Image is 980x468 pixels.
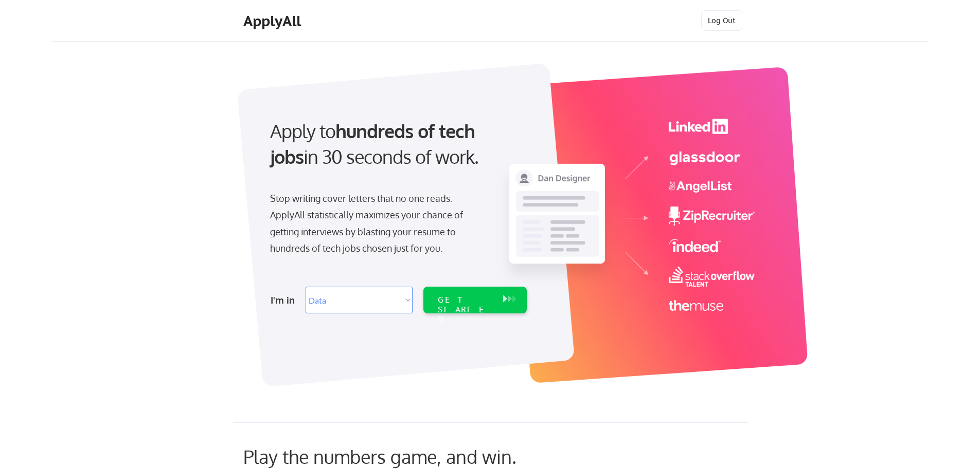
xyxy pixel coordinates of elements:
div: Apply to in 30 seconds of work. [270,118,523,170]
div: GET STARTED [438,295,493,325]
strong: hundreds of tech jobs [270,119,479,168]
div: Play the numbers game, and win. [243,445,562,467]
div: I'm in [271,292,299,308]
div: ApplyAll [243,12,304,30]
div: Stop writing cover letters that no one reads. ApplyAll statistically maximizes your chance of get... [270,190,482,257]
button: Log Out [701,10,742,31]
